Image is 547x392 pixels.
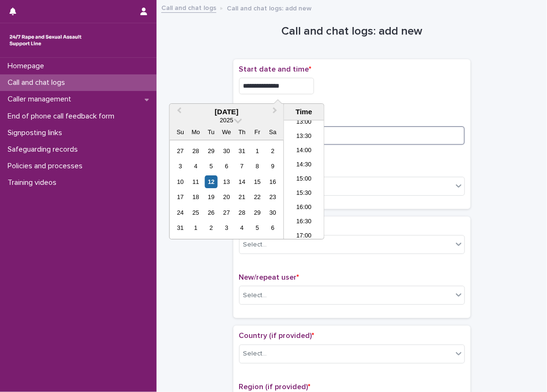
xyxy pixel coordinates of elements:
button: Previous Month [171,105,186,120]
div: Choose Sunday, August 10th, 2025 [174,175,187,188]
div: Su [174,126,187,138]
div: Select... [243,240,267,250]
div: Select... [243,349,267,359]
div: Choose Friday, August 22nd, 2025 [251,191,264,204]
p: Signposting links [4,128,70,137]
div: month 2025-08 [173,144,280,236]
div: Choose Monday, September 1st, 2025 [189,222,202,235]
div: Choose Wednesday, August 20th, 2025 [220,191,233,204]
div: Choose Tuesday, September 2nd, 2025 [205,222,218,235]
li: 13:30 [284,130,324,144]
div: Choose Tuesday, August 19th, 2025 [205,191,218,204]
div: Choose Friday, August 8th, 2025 [251,160,264,173]
div: Mo [189,126,202,138]
div: Choose Friday, August 15th, 2025 [251,175,264,188]
span: Country (if provided) [239,332,315,339]
li: 16:00 [284,201,324,215]
p: Homepage [4,62,52,71]
li: 14:30 [284,158,324,173]
div: Choose Sunday, August 3rd, 2025 [174,160,187,173]
li: 14:00 [284,144,324,158]
div: Choose Sunday, August 24th, 2025 [174,206,187,219]
div: Choose Saturday, August 30th, 2025 [266,206,279,219]
p: Call and chat logs: add new [227,2,312,13]
div: Choose Tuesday, July 29th, 2025 [205,145,218,157]
div: Choose Tuesday, August 26th, 2025 [205,206,218,219]
div: Choose Thursday, August 14th, 2025 [236,175,249,188]
div: Choose Thursday, August 7th, 2025 [236,160,249,173]
li: 13:00 [284,116,324,130]
span: 2025 [220,117,233,124]
div: Choose Friday, August 1st, 2025 [251,145,264,157]
div: Choose Saturday, August 23rd, 2025 [266,191,279,204]
div: Choose Tuesday, August 5th, 2025 [205,160,218,173]
div: Fr [251,126,264,138]
div: Choose Thursday, July 31st, 2025 [236,145,249,157]
span: Region (if provided) [239,383,311,391]
li: 16:30 [284,215,324,229]
div: Choose Sunday, August 17th, 2025 [174,191,187,204]
div: Choose Saturday, August 9th, 2025 [266,160,279,173]
p: Policies and processes [4,162,90,171]
div: Choose Monday, August 18th, 2025 [189,191,202,204]
div: Choose Sunday, August 31st, 2025 [174,222,187,235]
div: Choose Wednesday, September 3rd, 2025 [220,222,233,235]
div: Sa [266,126,279,138]
img: rhQMoQhaT3yELyF149Cw [8,31,83,50]
div: Choose Sunday, July 27th, 2025 [174,145,187,157]
a: Call and chat logs [161,2,216,13]
div: Choose Monday, August 11th, 2025 [189,175,202,188]
li: 15:30 [284,187,324,201]
div: Choose Thursday, September 4th, 2025 [236,222,249,235]
div: Choose Friday, August 29th, 2025 [251,206,264,219]
p: Caller management [4,95,79,104]
div: Time [287,108,322,116]
div: Choose Friday, September 5th, 2025 [251,222,264,235]
div: Select... [243,291,267,301]
div: Choose Wednesday, July 30th, 2025 [220,145,233,157]
li: 15:00 [284,173,324,187]
p: End of phone call feedback form [4,112,122,121]
div: Th [236,126,249,138]
div: Choose Monday, August 25th, 2025 [189,206,202,219]
div: Choose Wednesday, August 27th, 2025 [220,206,233,219]
div: Choose Saturday, August 16th, 2025 [266,175,279,188]
div: Choose Wednesday, August 13th, 2025 [220,175,233,188]
div: Choose Saturday, September 6th, 2025 [266,222,279,235]
p: Safeguarding records [4,145,85,154]
h1: Call and chat logs: add new [233,25,471,38]
div: Choose Monday, July 28th, 2025 [189,145,202,157]
span: New/repeat user [239,273,299,281]
span: Start date and time [239,65,312,73]
div: Choose Monday, August 4th, 2025 [189,160,202,173]
div: Choose Saturday, August 2nd, 2025 [266,145,279,157]
div: Choose Wednesday, August 6th, 2025 [220,160,233,173]
div: [DATE] [170,108,284,116]
button: Next Month [269,105,284,120]
div: Tu [205,126,218,138]
p: Training videos [4,178,64,187]
div: We [220,126,233,138]
div: Choose Thursday, August 28th, 2025 [236,206,249,219]
li: 17:00 [284,229,324,244]
p: Call and chat logs [4,78,73,87]
div: Choose Thursday, August 21st, 2025 [236,191,249,204]
div: Choose Tuesday, August 12th, 2025 [205,175,218,188]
